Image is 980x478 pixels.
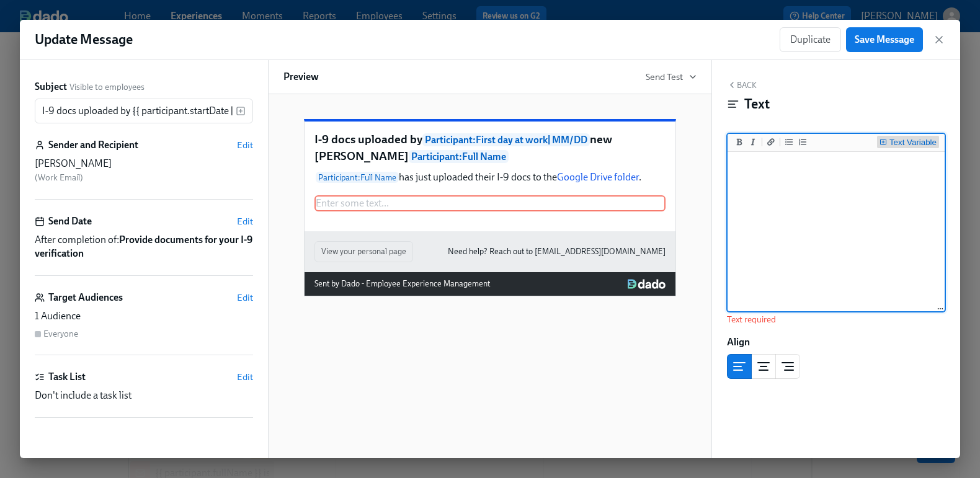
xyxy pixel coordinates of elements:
[48,215,92,228] h6: Send Date
[35,309,253,323] div: 1 Audience
[314,169,666,185] div: Participant:Full Namehas just uploaded their I-9 docs to theGoogle Drive folder.
[751,354,776,379] button: center aligned
[237,371,253,383] button: Edit
[35,389,253,402] div: Don't include a task list
[727,354,800,379] div: text alignment
[35,215,253,276] div: Send DateEditAfter completion of:Provide documents for your I-9 verification
[775,354,800,379] button: right aligned
[727,314,945,325] p: Text required
[747,136,759,148] button: Add italic text
[321,246,406,258] span: View your personal page
[237,291,253,304] button: Edit
[727,335,750,349] label: Align
[237,139,253,151] button: Edit
[732,359,747,374] svg: Left
[422,133,590,146] span: Participant : First day at work | MM/DD
[780,359,795,374] svg: Right
[877,136,939,148] button: Insert Text Variable
[314,131,666,164] p: I-9 docs uploaded by new [PERSON_NAME]
[314,195,666,211] div: Enter some text...
[314,241,413,262] button: View your personal page
[35,138,253,200] div: Sender and RecipientEdit[PERSON_NAME] (Work Email)
[646,71,697,83] button: Send Test
[783,136,795,148] button: Add unordered list
[628,279,666,289] img: Dado
[780,27,841,52] button: Duplicate
[765,136,777,148] button: Add a link
[727,80,757,90] button: Back
[35,291,253,355] div: Target AudiencesEdit1 AudienceEveryone
[283,70,319,84] h6: Preview
[790,33,831,46] span: Duplicate
[314,277,490,291] div: Sent by Dado - Employee Experience Management
[846,27,923,52] button: Save Message
[733,136,746,148] button: Add bold text
[237,215,253,228] button: Edit
[35,234,252,259] strong: Provide documents for your I-9 verification
[236,106,246,116] svg: Insert text variable
[35,30,133,49] h1: Update Message
[69,81,145,93] span: Visible to employees
[35,233,253,260] span: After completion of:
[796,136,809,148] button: Add ordered list
[727,354,752,379] button: left aligned
[409,150,509,163] span: Participant : Full Name
[744,95,770,113] h4: Text
[48,291,123,304] h6: Target Audiences
[35,157,253,170] div: [PERSON_NAME]
[35,80,67,94] label: Subject
[48,138,138,152] h6: Sender and Recipient
[889,138,937,147] div: Text Variable
[855,33,914,46] span: Save Message
[35,172,83,183] span: ( Work Email )
[448,245,666,259] a: Need help? Reach out to [EMAIL_ADDRESS][DOMAIN_NAME]
[35,370,253,418] div: Task ListEditDon't include a task list
[48,370,86,384] h6: Task List
[756,359,771,374] svg: Center
[43,328,78,340] div: Everyone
